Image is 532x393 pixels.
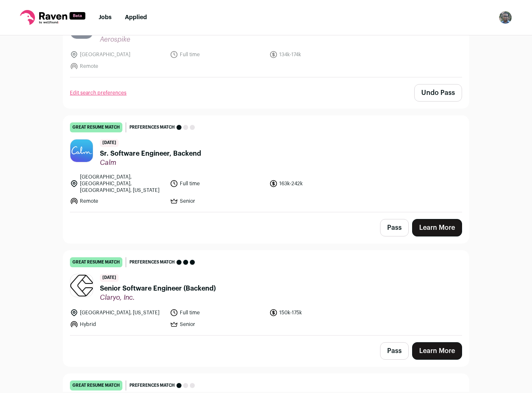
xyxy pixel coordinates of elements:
[412,219,462,236] a: Learn More
[269,174,364,194] li: 163k-242k
[125,15,147,20] a: Applied
[99,15,112,20] a: Jobs
[412,342,462,360] a: Learn More
[100,159,201,167] span: Calm
[100,284,216,294] span: Senior Software Engineer (Backend)
[170,320,265,328] li: Senior
[70,62,165,70] li: Remote
[380,342,409,360] button: Pass
[100,35,253,44] span: Aerospike
[63,251,469,335] a: great resume match Preferences match [DATE] Senior Software Engineer (Backend) Claryo, Inc. [GEOG...
[100,149,201,159] span: Sr. Software Engineer, Backend
[170,174,265,194] li: Full time
[70,257,122,267] div: great resume match
[70,320,165,328] li: Hybrid
[100,274,119,282] span: [DATE]
[70,308,165,317] li: [GEOGRAPHIC_DATA], [US_STATE]
[499,11,512,24] img: 8730264-medium_jpg
[70,381,122,391] div: great resume match
[70,139,93,162] img: 56bdcc229c8d962adbf424f7a754c682527066fb5ba3e83c5d4fc14a1c17abed.jpg
[129,381,175,390] span: Preferences match
[269,50,364,59] li: 134k-174k
[129,258,175,266] span: Preferences match
[70,122,122,132] div: great resume match
[170,308,265,317] li: Full time
[380,219,409,236] button: Pass
[70,275,93,296] img: 3d357e714f9fbfb248a4b85878b0fee3c36260c2741d109340005e3a7cf9a83f.png
[269,308,364,317] li: 150k-175k
[70,50,165,59] li: [GEOGRAPHIC_DATA]
[70,174,165,194] li: [GEOGRAPHIC_DATA], [GEOGRAPHIC_DATA], [GEOGRAPHIC_DATA], [US_STATE]
[70,90,127,96] a: Edit search preferences
[499,11,512,24] button: Open dropdown
[100,139,119,147] span: [DATE]
[70,197,165,205] li: Remote
[170,50,265,59] li: Full time
[63,116,469,212] a: great resume match Preferences match [DATE] Sr. Software Engineer, Backend Calm [GEOGRAPHIC_DATA]...
[100,294,216,302] span: Claryo, Inc.
[129,123,175,132] span: Preferences match
[414,84,462,102] button: Undo Pass
[170,197,265,205] li: Senior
